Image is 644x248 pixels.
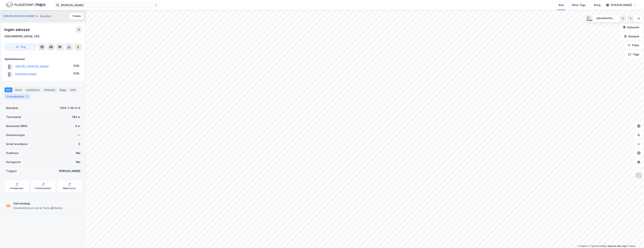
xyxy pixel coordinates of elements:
a: Improve this map [608,245,626,247]
div: 3 [25,95,29,98]
div: Antall leietakere [6,142,28,146]
div: Delt eieskap [14,201,63,206]
div: 50% [74,71,79,76]
div: [PERSON_NAME] [611,3,632,7]
div: Tinglyst [6,169,17,173]
div: 183 ㎡ [72,115,80,119]
img: Stavanger sentrum [587,15,593,21]
div: Eiendommen er eid av flere gårdeiere [14,206,63,210]
div: Leietakere [25,87,41,92]
div: [PERSON_NAME] [59,169,80,173]
div: Punktleie [6,151,18,155]
button: Tags [625,51,642,58]
div: Nei [76,160,80,164]
div: Bygg [58,87,68,92]
img: logo.f888ab2527a4732fd821a326f86c7f29.svg [6,2,45,8]
div: 0 [78,142,80,146]
div: Tomteareal [6,115,21,119]
div: Kommunekart [35,187,51,190]
div: Kart [559,3,564,7]
div: Arealplaner [10,187,23,190]
div: Eiere [14,87,23,92]
div: Matrikkel [6,106,18,110]
div: ESG [69,87,77,92]
div: Festegrunn [6,160,21,164]
div: [GEOGRAPHIC_DATA], 7/55 [5,34,40,39]
iframe: Chat Widget [625,230,644,248]
div: 1103-7-55-0-0 [60,106,80,110]
button: [GEOGRAPHIC_DATA] [594,15,618,21]
input: Søk på adresse, matrikkel, gårdeiere, leietakere eller personer [59,2,155,8]
div: Eiendomstype [6,133,25,137]
div: Bolig [594,3,600,7]
a: Mapbox [578,245,588,247]
div: Hjemmelshaver [5,57,82,61]
div: — [78,133,80,137]
div: Mine Tags [572,3,586,7]
div: Info [5,87,12,92]
div: [GEOGRAPHIC_DATA] [597,17,615,20]
button: Datasett [620,24,642,31]
button: Filter [624,42,642,49]
button: SIREVÅG [PERSON_NAME] [3,14,36,18]
div: Transaksjoner [5,94,30,99]
a: OpenStreetMap [589,245,607,247]
button: Tag [5,43,37,51]
div: Ingen adresse [5,27,30,33]
div: Nei [76,151,80,155]
button: Analyse [621,33,642,40]
div: 0 ㎡ [75,124,80,128]
div: Miljøstatus [63,187,76,190]
div: Bruksareal (BRA) [6,124,28,128]
div: Eiendom [40,14,51,18]
img: Z [635,172,642,179]
button: Tilbake [70,13,83,19]
div: Datasett [43,87,57,92]
div: Kontrollprogram for chat [625,230,644,248]
div: 50% [74,64,79,68]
